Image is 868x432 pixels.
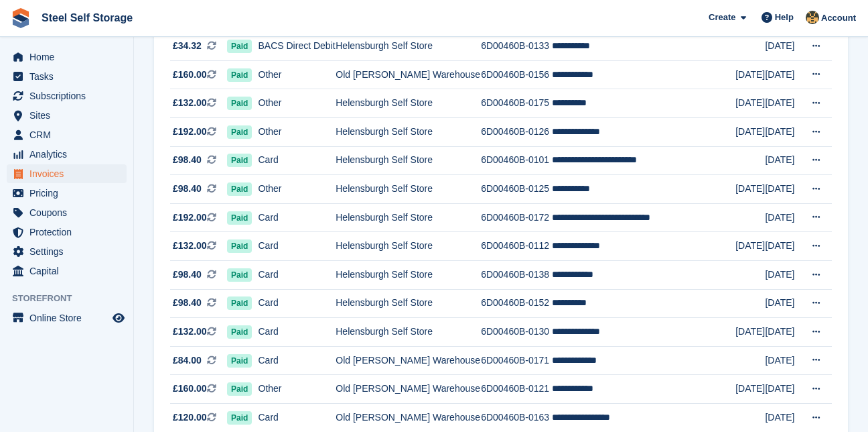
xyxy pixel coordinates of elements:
span: Analytics [29,145,110,164]
td: [DATE] [765,289,803,318]
td: Helensburgh Self Store [336,175,481,204]
td: Card [259,318,336,347]
td: [DATE] [765,89,803,118]
td: Card [259,203,336,232]
td: Card [259,232,336,261]
td: Other [259,60,336,89]
span: Settings [29,242,110,261]
a: menu [7,242,127,261]
td: Other [259,375,336,404]
td: Old [PERSON_NAME] Warehouse [336,403,481,432]
td: Helensburgh Self Store [336,32,481,61]
td: Helensburgh Self Store [336,318,481,347]
td: 6D00460B-0101 [481,146,552,175]
td: Old [PERSON_NAME] Warehouse [336,60,481,89]
span: Paid [227,411,252,425]
a: menu [7,87,127,105]
td: [DATE] [735,175,765,204]
td: [DATE] [765,375,803,404]
a: menu [7,145,127,164]
span: Paid [227,68,252,82]
td: [DATE] [765,232,803,261]
a: menu [7,164,127,183]
td: Helensburgh Self Store [336,260,481,289]
td: BACS Direct Debit [259,32,336,61]
td: [DATE] [765,403,803,432]
td: 6D00460B-0125 [481,175,552,204]
td: Card [259,403,336,432]
td: Helensburgh Self Store [336,232,481,261]
span: £160.00 [173,382,207,396]
span: Paid [227,97,252,110]
span: CRM [29,125,110,144]
span: Sites [29,106,110,125]
td: Helensburgh Self Store [336,146,481,175]
span: Paid [227,125,252,139]
td: Card [259,146,336,175]
td: [DATE] [765,318,803,347]
td: [DATE] [765,260,803,289]
img: James Steel [806,11,819,24]
td: 6D00460B-0175 [481,89,552,118]
span: £98.40 [173,153,202,167]
span: Paid [227,182,252,196]
span: Paid [227,154,252,167]
span: £120.00 [173,411,207,425]
span: £192.00 [173,211,207,225]
img: stora-icon-8386f47178a22dfd0bd8f6a31ec36ba5ce8667c1dd55bd0f319d3a0aa187defe.svg [11,8,31,28]
span: Capital [29,262,110,280]
span: Help [775,11,794,24]
a: menu [7,184,127,203]
td: 6D00460B-0172 [481,203,552,232]
td: [DATE] [735,89,765,118]
td: Old [PERSON_NAME] Warehouse [336,375,481,404]
td: 6D00460B-0138 [481,260,552,289]
td: 6D00460B-0121 [481,375,552,404]
td: Helensburgh Self Store [336,289,481,318]
span: £84.00 [173,354,202,368]
td: [DATE] [765,60,803,89]
td: Other [259,89,336,118]
span: £160.00 [173,68,207,82]
td: Helensburgh Self Store [336,89,481,118]
span: Home [29,48,110,66]
td: [DATE] [735,375,765,404]
a: menu [7,48,127,66]
a: menu [7,106,127,125]
td: Other [259,175,336,204]
span: £34.32 [173,39,202,53]
td: 6D00460B-0133 [481,32,552,61]
td: Card [259,260,336,289]
a: Preview store [111,310,127,326]
span: Paid [227,268,252,282]
td: Card [259,346,336,375]
span: Subscriptions [29,87,110,105]
span: £98.40 [173,182,202,196]
span: £132.00 [173,96,207,110]
td: Other [259,117,336,146]
td: [DATE] [765,203,803,232]
span: Paid [227,40,252,53]
span: Paid [227,296,252,310]
td: 6D00460B-0126 [481,117,552,146]
td: [DATE] [765,117,803,146]
span: £132.00 [173,325,207,339]
a: menu [7,223,127,241]
span: Pricing [29,184,110,203]
td: 6D00460B-0130 [481,318,552,347]
td: [DATE] [765,346,803,375]
td: Helensburgh Self Store [336,117,481,146]
td: [DATE] [765,146,803,175]
span: Protection [29,223,110,241]
span: £132.00 [173,239,207,253]
td: [DATE] [765,175,803,204]
td: [DATE] [735,60,765,89]
span: Paid [227,382,252,396]
span: £98.40 [173,296,202,310]
td: [DATE] [765,32,803,61]
td: 6D00460B-0156 [481,60,552,89]
span: Paid [227,325,252,339]
span: Online Store [29,309,110,327]
span: £98.40 [173,268,202,282]
td: Card [259,289,336,318]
